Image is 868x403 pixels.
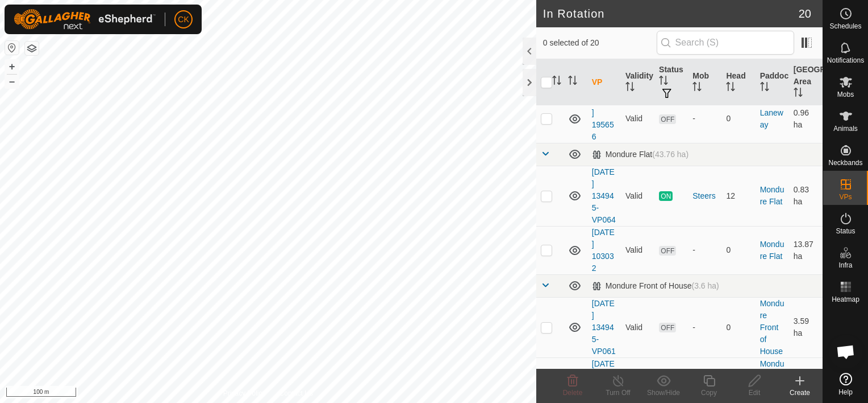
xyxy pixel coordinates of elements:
td: Valid [621,166,654,226]
a: Privacy Policy [223,388,266,398]
div: Mondure Front of House [592,281,719,291]
a: [DATE] 134945-VP061 [592,299,616,356]
span: Notifications [827,57,864,64]
span: OFF [659,246,676,256]
span: Heatmap [832,296,859,303]
a: [DATE] 195656 [592,96,615,141]
span: Neckbands [828,159,862,166]
a: Contact Us [279,388,313,398]
div: Open chat [829,335,863,369]
a: Mondure Flat [760,240,784,261]
span: VPs [839,194,852,200]
th: VP [587,59,621,106]
th: Paddock [756,59,789,106]
td: 12 [721,166,755,226]
p-sorticon: Activate to sort [794,89,803,98]
span: 0 selected of 20 [543,37,657,49]
p-sorticon: Activate to sort [760,84,769,93]
th: Status [654,59,688,106]
p-sorticon: Activate to sort [552,77,561,87]
span: ON [659,191,673,201]
td: 0 [721,226,755,274]
span: Delete [563,389,583,397]
p-sorticon: Activate to sort [568,77,577,87]
a: Laneway [760,108,783,129]
div: - [692,322,717,334]
span: 20 [799,5,811,22]
span: Status [836,228,855,235]
p-sorticon: Activate to sort [692,84,702,93]
td: 0.96 ha [789,94,823,143]
div: Turn Off [595,388,641,398]
div: Copy [686,388,732,398]
div: Mondure Flat [592,150,688,159]
span: Schedules [829,23,861,30]
a: Help [823,368,868,400]
span: Mobs [837,91,854,98]
span: (43.76 ha) [652,150,688,159]
td: Valid [621,94,654,143]
span: Animals [833,125,858,132]
td: 0.83 ha [789,166,823,226]
a: [DATE] 134945-VP064 [592,167,616,224]
th: Mob [688,59,721,106]
button: Reset Map [5,41,19,55]
span: CK [178,14,189,26]
button: – [5,75,19,88]
h2: In Rotation [543,7,799,20]
th: Head [721,59,755,106]
span: OFF [659,323,676,332]
th: Validity [621,59,654,106]
td: 3.59 ha [789,297,823,357]
div: - [692,244,717,256]
td: Valid [621,226,654,274]
button: Map Layers [25,42,39,55]
input: Search (S) [657,31,794,55]
a: [DATE] 103032 [592,228,615,273]
td: Valid [621,297,654,357]
div: Edit [732,388,777,398]
div: - [692,113,717,125]
th: [GEOGRAPHIC_DATA] Area [789,59,823,106]
span: OFF [659,114,676,124]
button: + [5,60,19,73]
a: Mondure Front of House [760,299,784,356]
p-sorticon: Activate to sort [726,84,735,93]
a: Mondure Flat [760,185,784,206]
span: Infra [838,262,852,269]
td: 13.87 ha [789,226,823,274]
div: Show/Hide [641,388,686,398]
span: Help [838,389,853,396]
td: 0 [721,94,755,143]
img: Gallagher Logo [14,9,156,30]
div: Create [777,388,823,398]
p-sorticon: Activate to sort [625,84,635,93]
p-sorticon: Activate to sort [659,77,668,87]
div: Steers [692,190,717,202]
td: 0 [721,297,755,357]
span: (3.6 ha) [692,281,719,290]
